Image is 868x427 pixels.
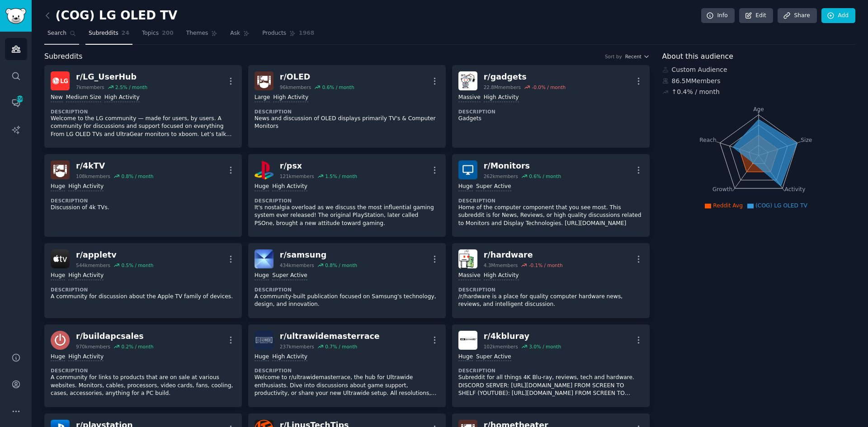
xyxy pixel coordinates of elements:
p: Welcome to r/ultrawidemasterrace, the hub for Ultrawide enthusiasts. Dive into discussions about ... [255,374,439,398]
div: r/ samsung [280,249,357,261]
span: Recent [625,53,642,60]
div: High Activity [484,272,519,280]
div: 1.5 % / month [325,173,357,179]
tspan: Growth [712,186,732,192]
dt: Description [458,367,643,374]
p: Subreddit for all things 4K Blu-ray, reviews, tech and hardware. DISCORD SERVER: [URL][DOMAIN_NAM... [458,374,643,398]
div: 0.7 % / month [325,343,357,350]
span: Themes [186,29,208,38]
a: hardwarer/hardware4.3Mmembers-0.1% / monthMassiveHigh ActivityDescription/r/hardware is a place f... [452,243,650,318]
div: 0.2 % / month [121,343,153,350]
div: 0.8 % / month [325,262,357,268]
div: 970k members [76,343,110,350]
p: It's nostalgia overload as we discuss the most influential gaming system ever released! The origi... [255,204,439,228]
tspan: Size [801,136,812,143]
a: Themes [183,26,221,45]
dt: Description [51,108,236,115]
img: LG_UserHub [51,71,70,90]
span: Subreddits [89,29,118,38]
p: Home of the computer component that you see most. This subreddit is for News, Reviews, or high qu... [458,204,643,228]
div: High Activity [68,183,104,191]
p: A community-built publication focused on Samsung's technology, design, and innovation. [255,293,439,309]
a: Share [778,8,816,23]
div: r/ buildapcsales [76,331,153,342]
dt: Description [458,197,643,204]
span: About this audience [662,51,733,62]
img: psx [255,160,274,179]
p: /r/hardware is a place for quality computer hardware news, reviews, and intelligent discussion. [458,293,643,309]
span: Products [262,29,286,38]
a: samsungr/samsung434kmembers0.8% / monthHugeSuper ActiveDescriptionA community-built publication f... [248,243,446,318]
span: 24 [122,29,129,38]
span: 456 [16,96,24,102]
span: 1968 [299,29,314,38]
div: 2.5 % / month [115,84,147,90]
div: r/ 4kbluray [484,331,561,342]
dt: Description [255,286,439,293]
div: Sort by [605,53,622,60]
div: r/ LG_UserHub [76,71,147,83]
dt: Description [255,367,439,374]
p: News and discussion of OLED displays primarily TV's & Computer Monitors [255,115,439,131]
div: Huge [255,272,269,280]
a: 4kTVr/4kTV108kmembers0.8% / monthHugeHigh ActivityDescriptionDiscussion of 4k TVs. [44,154,242,237]
div: -0.0 % / month [532,84,566,90]
dt: Description [458,108,643,115]
div: r/ OLED [280,71,354,83]
dt: Description [51,286,236,293]
span: Ask [230,29,240,38]
div: High Activity [272,183,307,191]
a: Add [821,8,855,23]
div: High Activity [272,353,307,361]
div: -0.1 % / month [529,262,563,268]
div: 544k members [76,262,110,268]
a: 4kblurayr/4kbluray102kmembers3.0% / monthHugeSuper ActiveDescriptionSubreddit for all things 4K B... [452,324,650,407]
span: Search [47,29,66,38]
a: Info [701,8,735,23]
div: r/ psx [280,160,357,172]
div: Custom Audience [662,65,856,75]
div: Huge [458,353,473,361]
div: Huge [51,272,65,280]
div: 0.6 % / month [529,173,561,179]
button: Recent [625,53,650,60]
div: High Activity [484,94,519,102]
div: r/ 4kTV [76,160,153,172]
a: Subreddits24 [85,26,132,45]
div: High Activity [104,94,140,102]
div: 262k members [484,173,518,179]
img: hardware [458,249,477,268]
div: Medium Size [66,94,101,102]
a: Search [44,26,79,45]
div: 22.8M members [484,84,521,90]
a: 456 [5,92,27,114]
a: ultrawidemasterracer/ultrawidemasterrace237kmembers0.7% / monthHugeHigh ActivityDescriptionWelcom... [248,324,446,407]
a: appletvr/appletv544kmembers0.5% / monthHugeHigh ActivityDescriptionA community for discussion abo... [44,243,242,318]
a: Ask [227,26,253,45]
div: 96k members [280,84,311,90]
a: OLEDr/OLED96kmembers0.6% / monthLargeHigh ActivityDescriptionNews and discussion of OLED displays... [248,65,446,148]
div: 0.6 % / month [322,84,354,90]
div: 237k members [280,343,314,350]
div: r/ ultrawidemasterrace [280,331,380,342]
a: buildapcsalesr/buildapcsales970kmembers0.2% / monthHugeHigh ActivityDescriptionA community for li... [44,324,242,407]
dt: Description [255,108,439,115]
div: 108k members [76,173,110,179]
div: Large [255,94,270,102]
img: gadgets [458,71,477,90]
div: r/ hardware [484,249,563,261]
dt: Description [51,197,236,204]
div: r/ appletv [76,249,153,261]
div: 121k members [280,173,314,179]
span: (COG) LG OLED TV [755,202,807,209]
img: samsung [255,249,274,268]
img: 4kbluray [458,331,477,350]
div: Huge [51,353,65,361]
p: Discussion of 4k TVs. [51,204,236,212]
dt: Description [255,197,439,204]
h2: (COG) LG OLED TV [44,9,177,23]
div: High Activity [273,94,308,102]
dt: Description [458,286,643,293]
img: Monitors [458,160,477,179]
tspan: Age [753,106,764,113]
